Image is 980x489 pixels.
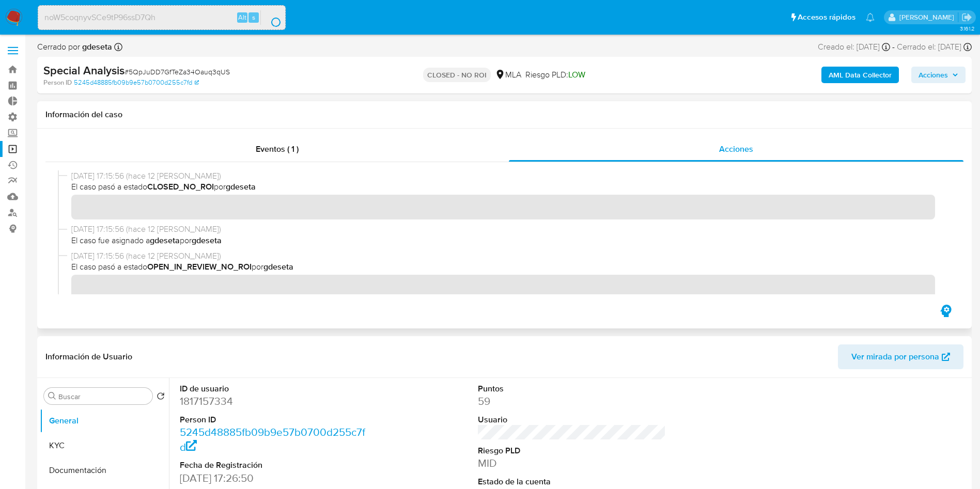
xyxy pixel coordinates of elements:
button: Volver al orden por defecto [157,392,165,403]
span: Alt [238,12,246,22]
span: # 5QpJuDD7GfTeZa34Oauq3qUS [125,67,230,77]
h1: Información del caso [45,109,963,120]
dt: Usuario [478,414,666,425]
dd: 59 [478,394,666,408]
div: MLA [495,69,521,81]
b: AML Data Collector [829,67,892,83]
span: - [892,41,895,53]
input: Buscar usuario o caso... [38,11,285,24]
div: Cerrado el: [DATE] [897,41,972,53]
button: KYC [40,433,169,458]
span: Riesgo PLD: [525,69,585,81]
h1: Información de Usuario [45,352,132,362]
a: Notificaciones [866,13,875,22]
p: gustavo.deseta@mercadolibre.com [899,12,958,22]
a: Salir [961,12,972,23]
span: Ver mirada por persona [851,344,939,369]
dt: Puntos [478,383,666,395]
button: Documentación [40,458,169,483]
button: Buscar [48,392,56,400]
input: Buscar [58,392,148,401]
p: CLOSED - NO ROI [423,68,491,82]
button: Acciones [911,67,966,83]
button: Ver mirada por persona [838,344,963,369]
dd: MID [478,456,666,470]
span: Eventos ( 1 ) [256,143,299,155]
button: General [40,408,169,433]
span: Cerrado por [37,41,112,53]
b: Person ID [43,78,72,87]
span: LOW [568,69,585,81]
span: s [252,12,255,22]
b: gdeseta [80,41,112,53]
button: AML Data Collector [821,67,899,83]
a: 5245d48885fb09b9e57b0700d255c7fd [74,78,199,87]
b: Special Analysis [43,62,125,78]
dd: [DATE] 17:26:50 [180,471,368,485]
dt: ID de usuario [180,383,368,395]
span: Accesos rápidos [798,12,855,23]
dt: Riesgo PLD [478,445,666,456]
a: 5245d48885fb09b9e57b0700d255c7fd [180,424,365,454]
dt: Estado de la cuenta [478,476,666,487]
button: search-icon [260,10,282,25]
div: Creado el: [DATE] [818,41,890,53]
span: Acciones [919,67,948,83]
dd: 1817157334 [180,394,368,408]
span: Acciones [719,143,753,155]
dt: Fecha de Registración [180,460,368,471]
dt: Person ID [180,414,368,425]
